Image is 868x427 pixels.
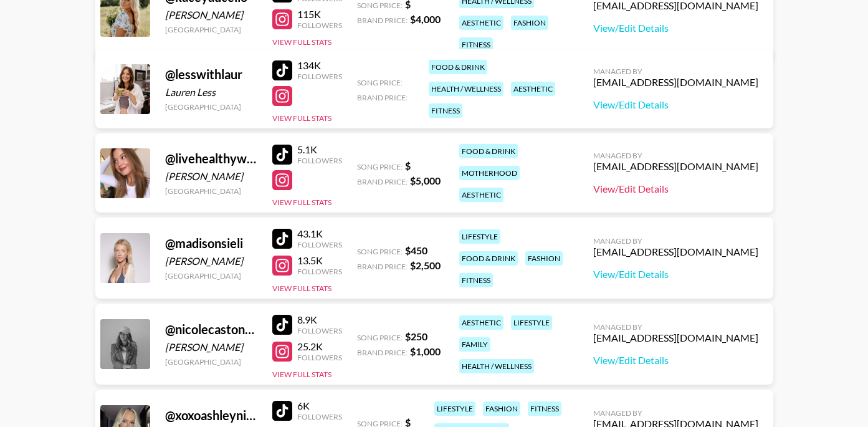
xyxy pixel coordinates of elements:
[165,86,257,98] div: Lauren Less
[357,333,403,342] span: Song Price:
[297,143,342,156] div: 5.1K
[459,251,518,266] div: food & drink
[459,337,490,352] div: family
[297,8,342,21] div: 115K
[357,177,408,186] span: Brand Price:
[272,370,331,379] button: View Full Stats
[511,82,555,96] div: aesthetic
[511,315,552,330] div: lifestyle
[593,246,758,258] div: [EMAIL_ADDRESS][DOMAIN_NAME]
[357,247,403,256] span: Song Price:
[272,284,331,293] button: View Full Stats
[357,93,408,102] span: Brand Price:
[459,188,503,202] div: aesthetic
[410,175,441,186] strong: $ 5,000
[593,67,758,76] div: Managed By
[272,113,331,123] button: View Full Stats
[165,271,257,281] div: [GEOGRAPHIC_DATA]
[297,228,342,240] div: 43.1K
[593,322,758,332] div: Managed By
[297,267,342,276] div: Followers
[297,156,342,165] div: Followers
[593,354,758,367] a: View/Edit Details
[593,22,758,34] a: View/Edit Details
[429,82,503,96] div: health / wellness
[459,37,493,52] div: fitness
[593,268,758,281] a: View/Edit Details
[357,262,408,271] span: Brand Price:
[297,412,342,421] div: Followers
[405,244,427,256] strong: $ 450
[593,151,758,160] div: Managed By
[165,186,257,196] div: [GEOGRAPHIC_DATA]
[459,144,518,158] div: food & drink
[297,326,342,335] div: Followers
[297,400,342,412] div: 6K
[459,359,534,373] div: health / wellness
[357,78,403,87] span: Song Price:
[165,322,257,337] div: @ nicolecastonguayhogan
[410,13,441,25] strong: $ 4,000
[528,401,561,416] div: fitness
[429,103,462,118] div: fitness
[410,259,441,271] strong: $ 2,500
[165,236,257,251] div: @ madisonsieli
[405,330,427,342] strong: $ 250
[297,353,342,362] div: Followers
[165,67,257,82] div: @ lesswithlaur
[297,314,342,326] div: 8.9K
[511,16,548,30] div: fashion
[165,25,257,34] div: [GEOGRAPHIC_DATA]
[429,60,487,74] div: food & drink
[525,251,563,266] div: fashion
[459,229,500,244] div: lifestyle
[165,357,257,367] div: [GEOGRAPHIC_DATA]
[593,183,758,195] a: View/Edit Details
[297,21,342,30] div: Followers
[165,255,257,267] div: [PERSON_NAME]
[459,166,520,180] div: motherhood
[357,348,408,357] span: Brand Price:
[165,151,257,166] div: @ livehealthywithlexi
[593,98,758,111] a: View/Edit Details
[297,254,342,267] div: 13.5K
[165,102,257,112] div: [GEOGRAPHIC_DATA]
[165,341,257,353] div: [PERSON_NAME]
[593,332,758,344] div: [EMAIL_ADDRESS][DOMAIN_NAME]
[165,170,257,183] div: [PERSON_NAME]
[165,408,257,423] div: @ xoxoashleynicole
[593,76,758,89] div: [EMAIL_ADDRESS][DOMAIN_NAME]
[410,345,441,357] strong: $ 1,000
[459,16,503,30] div: aesthetic
[297,240,342,249] div: Followers
[483,401,520,416] div: fashion
[357,162,403,171] span: Song Price:
[434,401,475,416] div: lifestyle
[272,37,331,47] button: View Full Stats
[357,16,408,25] span: Brand Price:
[165,9,257,21] div: [PERSON_NAME]
[459,315,503,330] div: aesthetic
[297,59,342,72] div: 134K
[459,273,493,287] div: fitness
[593,160,758,173] div: [EMAIL_ADDRESS][DOMAIN_NAME]
[593,236,758,246] div: Managed By
[593,408,758,418] div: Managed By
[272,198,331,207] button: View Full Stats
[405,160,411,171] strong: $
[297,340,342,353] div: 25.2K
[357,1,403,10] span: Song Price:
[297,72,342,81] div: Followers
